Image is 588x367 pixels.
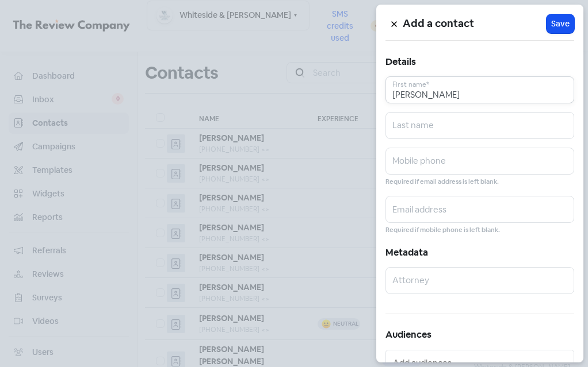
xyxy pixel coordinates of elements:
input: Mobile phone [385,148,574,175]
h5: Metadata [385,245,574,261]
input: Email address [385,196,574,223]
small: Required if mobile phone is left blank. [385,225,500,235]
h5: Add a contact [403,16,547,32]
h5: Audiences [385,327,574,343]
input: Attorney [385,267,574,294]
input: First name [385,76,574,103]
input: Last name [385,112,574,139]
button: Save [547,14,574,33]
span: Save [551,18,570,30]
small: Required if email address is left blank. [385,177,499,187]
h5: Details [385,54,574,70]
